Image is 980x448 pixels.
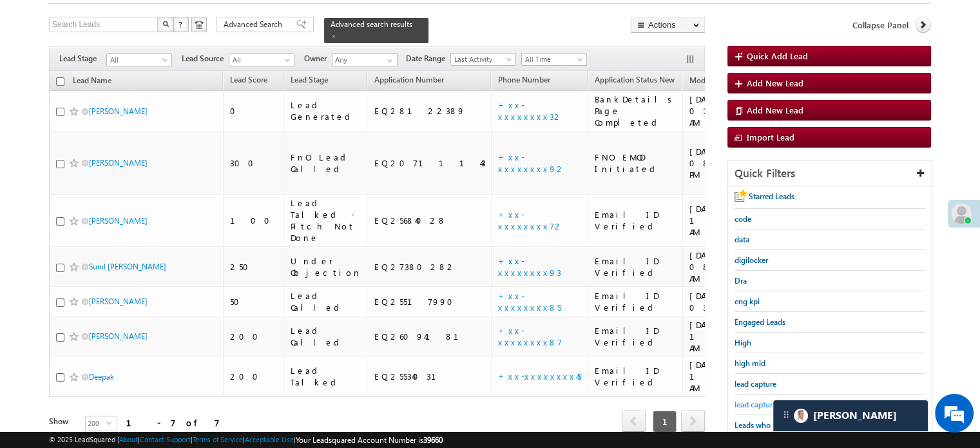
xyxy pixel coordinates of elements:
[230,215,278,226] div: 100
[689,319,752,354] div: [DATE] 12:04 AM
[498,75,550,84] span: Phone Number
[498,209,564,231] a: +xx-xxxxxxxx72
[689,359,752,394] div: [DATE] 12:46 AM
[498,290,561,313] a: +xx-xxxxxxxx85
[230,157,278,169] div: 300
[450,53,516,66] a: Last Activity
[106,420,117,425] span: select
[451,54,512,65] span: Last Activity
[374,105,485,117] div: EQ28122389
[224,73,274,90] a: Lead Score
[595,75,675,84] span: Application Status New
[374,215,485,226] div: EQ25684028
[735,276,747,286] span: Dra
[689,146,752,180] div: [DATE] 08:18 PM
[367,73,450,90] a: Application Number
[522,54,583,65] span: All Time
[689,290,752,313] div: [DATE] 03:39 AM
[140,435,191,443] a: Contact Support
[230,371,278,382] div: 200
[781,409,791,420] img: carter-drag
[59,53,106,64] span: Lead Stage
[291,290,361,313] div: Lead Called
[291,151,361,175] div: FnO Lead Called
[595,255,677,278] div: Email ID Verified
[89,106,148,116] a: [PERSON_NAME]
[89,297,148,306] a: [PERSON_NAME]
[747,77,803,88] span: Add New Lead
[119,435,138,443] a: About
[106,54,172,66] a: All
[374,157,485,169] div: EQ20711143
[22,68,54,84] img: d_60004797649_company_0_60004797649
[735,379,776,389] span: lead capture
[211,6,242,37] div: Minimize live chat window
[498,371,581,382] a: +xx-xxxxxxxx45
[175,351,234,368] em: Start Chat
[689,203,752,238] div: [DATE] 10:57 AM
[498,325,562,347] a: +xx-xxxxxxxx87
[681,410,705,432] span: next
[230,105,278,117] div: 0
[89,216,148,226] a: [PERSON_NAME]
[735,338,751,347] span: High
[689,93,752,128] div: [DATE] 01:05 AM
[66,73,118,90] a: Lead Name
[291,255,361,278] div: Under Objection
[304,53,332,64] span: Owner
[89,262,166,271] a: Sunil [PERSON_NAME]
[56,77,64,86] input: Check all records
[689,249,752,284] div: [DATE] 08:27 AM
[107,54,168,66] span: All
[230,296,278,307] div: 50
[689,75,733,85] span: Modified On
[728,161,932,186] div: Quick Filters
[374,75,443,84] span: Application Number
[230,261,278,273] div: 250
[423,435,443,445] span: 39660
[374,261,485,273] div: EQ27380282
[380,54,396,67] a: Show All Items
[588,73,681,90] a: Application Status New
[749,191,794,201] span: Starred Leads
[498,99,563,122] a: +xx-xxxxxxxx32
[89,158,148,168] a: [PERSON_NAME]
[747,50,808,61] span: Quick Add Lead
[498,255,561,278] a: +xx-xxxxxxxx93
[735,255,768,265] span: digilocker
[230,75,267,84] span: Lead Score
[595,209,677,232] div: Email ID Verified
[49,416,75,427] div: Show
[224,19,286,30] span: Advanced Search
[67,68,216,84] div: Chat with us now
[126,415,220,430] div: 1 - 7 of 7
[332,54,398,66] input: Type to Search
[89,372,114,382] a: Deepak
[230,331,278,342] div: 200
[735,297,760,306] span: eng kpi
[17,119,235,340] textarea: Type your message and hit 'Enter'
[683,73,751,90] a: Modified On (sorted descending)
[178,19,184,30] span: ?
[653,411,677,433] span: 1
[813,409,897,422] span: Carter
[735,420,843,442] span: Leads who visited website in the last 7 days
[193,435,243,443] a: Terms of Service
[331,19,412,29] span: Advanced search results
[291,197,361,244] div: Lead Talked - Pitch Not Done
[595,325,677,348] div: Email ID Verified
[595,290,677,313] div: Email ID Verified
[492,73,557,90] a: Phone Number
[735,400,793,409] span: lead capture new
[747,104,803,115] span: Add New Lead
[852,19,908,31] span: Collapse Panel
[229,54,294,66] a: All
[49,434,443,446] span: © 2025 LeadSquared | | | | |
[245,435,294,443] a: Acceptable Use
[521,53,587,66] a: All Time
[735,317,785,327] span: Engaged Leads
[498,151,566,174] a: +xx-xxxxxxxx92
[291,365,361,388] div: Lead Talked
[229,54,291,66] span: All
[406,53,450,64] span: Date Range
